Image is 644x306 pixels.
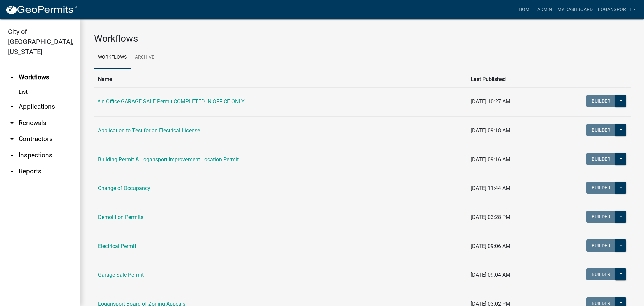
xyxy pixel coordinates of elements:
[471,272,511,278] span: [DATE] 09:04 AM
[586,268,616,280] button: Builder
[471,185,511,191] span: [DATE] 11:44 AM
[94,71,467,87] th: Name
[471,127,511,134] span: [DATE] 09:18 AM
[467,71,548,87] th: Last Published
[98,243,136,249] a: Electrical Permit
[8,135,16,143] i: arrow_drop_down
[471,214,511,220] span: [DATE] 03:28 PM
[98,156,239,163] a: Building Permit & Logansport Improvement Location Permit
[98,214,143,220] a: Demolition Permits
[8,151,16,159] i: arrow_drop_down
[98,272,144,278] a: Garage Sale Permit
[94,47,131,69] a: Workflows
[555,3,595,16] a: My Dashboard
[516,3,535,16] a: Home
[535,3,555,16] a: Admin
[586,153,616,165] button: Builder
[8,167,16,175] i: arrow_drop_down
[8,103,16,111] i: arrow_drop_down
[586,95,616,107] button: Builder
[98,98,245,105] a: *In Office GARAGE SALE Permit COMPLETED IN OFFICE ONLY
[98,185,150,191] a: Change of Occupancy
[471,98,511,105] span: [DATE] 10:27 AM
[586,239,616,252] button: Builder
[471,156,511,163] span: [DATE] 09:16 AM
[586,211,616,223] button: Builder
[471,243,511,249] span: [DATE] 09:06 AM
[586,182,616,194] button: Builder
[98,127,200,134] a: Application to Test for an Electrical License
[131,47,158,69] a: Archive
[94,33,631,44] h3: Workflows
[8,73,16,81] i: arrow_drop_up
[8,119,16,127] i: arrow_drop_down
[595,3,639,16] a: Logansport 1
[586,124,616,136] button: Builder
